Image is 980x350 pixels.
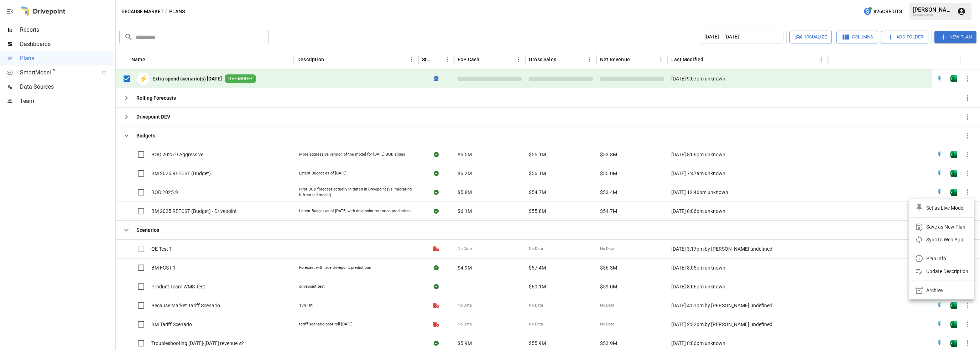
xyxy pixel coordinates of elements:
[926,286,943,294] div: Archive
[926,223,965,231] div: Save as New Plan
[926,254,946,263] div: Plan Info
[926,267,968,276] div: Update Description
[926,235,963,244] div: Sync to Web App
[926,204,964,212] div: Set as Live Model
